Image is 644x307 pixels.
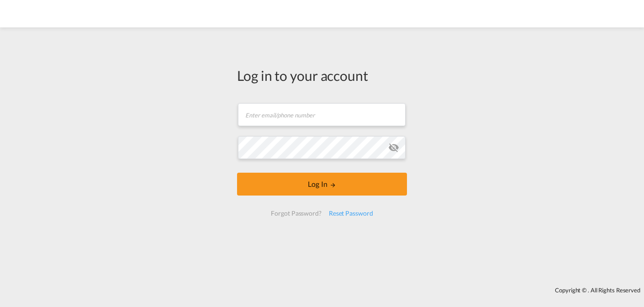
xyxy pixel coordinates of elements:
input: Enter email/phone number [238,103,406,126]
div: Forgot Password? [267,205,325,222]
md-icon: icon-eye-off [388,142,399,153]
div: Reset Password [325,205,377,222]
button: LOGIN [237,173,407,196]
div: Log in to your account [237,66,407,85]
